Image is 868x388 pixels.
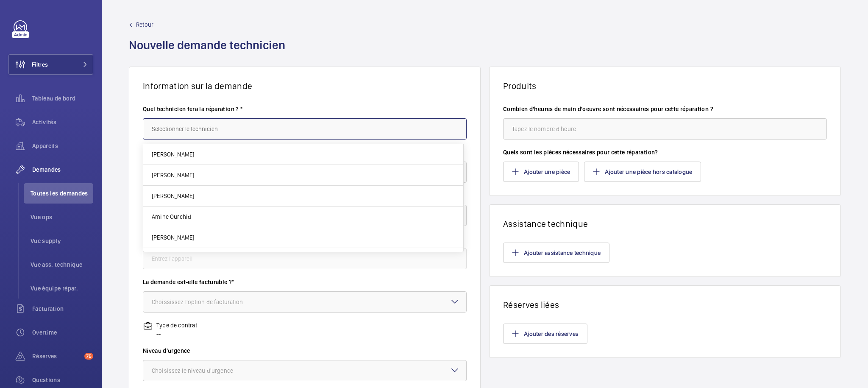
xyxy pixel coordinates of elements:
[32,165,93,174] span: Demandes
[152,150,194,159] span: [PERSON_NAME]
[152,212,191,221] span: Amine Ourchid
[143,346,467,355] label: Niveau d'urgence
[156,321,197,329] p: Type de contrat
[503,81,827,91] h1: Produits
[32,352,81,360] span: Réserves
[31,189,93,198] span: Toutes les demandes
[136,20,153,29] span: Retour
[584,162,701,182] button: Ajouter une pièce hors catalogue
[152,366,254,375] div: Choisissez le niveau d'urgence
[143,118,467,140] input: Sélectionner le technicien
[31,260,93,269] span: Vue ass. technique
[156,329,197,338] p: --
[31,284,93,293] span: Vue équipe répar.
[32,376,93,384] span: Questions
[32,304,93,313] span: Facturation
[503,218,827,229] h1: Assistance technique
[31,213,93,221] span: Vue ops
[143,248,467,269] input: Entrez l'appareil
[503,162,579,182] button: Ajouter une pièce
[152,298,264,306] div: Choississez l'option de facturation
[503,148,827,156] label: Quels sont les pièces nécessaires pour cette réparation?
[32,118,93,126] span: Activités
[84,353,93,360] span: 75
[32,94,93,103] span: Tableau de bord
[503,299,827,310] h1: Réserves liées
[143,278,467,286] label: La demande est-elle facturable ?*
[503,324,587,344] button: Ajouter des réserves
[503,118,827,140] input: Tapez le nombre d'heure
[8,54,93,75] button: Filtres
[503,105,827,113] label: Combien d'heures de main d'oeuvre sont nécessaires pour cette réparation ?
[32,142,93,150] span: Appareils
[152,192,194,200] span: [PERSON_NAME]
[152,233,194,242] span: [PERSON_NAME]
[32,60,48,69] span: Filtres
[143,105,467,113] label: Quel technicien fera la réparation ? *
[31,237,93,245] span: Vue supply
[143,81,467,91] h1: Information sur la demande
[129,37,290,67] h1: Nouvelle demande technicien
[503,243,609,263] button: Ajouter assistance technique
[152,171,194,179] span: [PERSON_NAME]
[32,328,93,337] span: Overtime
